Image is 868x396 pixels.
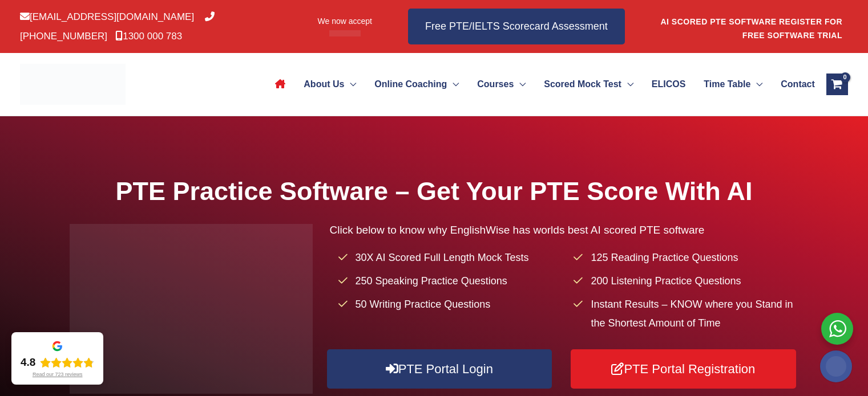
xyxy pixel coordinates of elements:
a: AI SCORED PTE SOFTWARE REGISTER FOR FREE SOFTWARE TRIAL [660,17,842,40]
div: Read our 723 reviews [33,371,83,378]
a: CoursesMenu Toggle [468,64,535,104]
a: View Shopping Cart, empty [826,74,848,95]
a: [PHONE_NUMBER] [20,11,215,41]
a: PTE Portal Registration [571,349,796,389]
img: svg+xml;base64,PHN2ZyB4bWxucz0iaHR0cDovL3d3dy53My5vcmcvMjAwMC9zdmciIHdpZHRoPSIyMDAiIGhlaWdodD0iMj... [820,350,852,382]
img: Afterpay-Logo [329,30,361,36]
span: Menu Toggle [750,64,762,104]
a: PTE Portal Login [327,349,552,389]
div: Rating: 4.8 out of 5 [21,356,94,369]
p: Click below to know why EnglishWise has worlds best AI scored PTE software [330,221,799,239]
a: 1300 000 783 [115,31,182,42]
img: cropped-ew-logo [20,64,126,105]
a: ELICOS [643,64,695,104]
span: ELICOS [652,64,686,104]
span: Courses [477,64,514,104]
li: 250 Speaking Practice Questions [338,272,563,291]
img: pte-institute-main [70,224,313,394]
span: Menu Toggle [447,64,459,104]
span: Menu Toggle [621,64,633,104]
span: About Us [304,64,344,104]
li: 50 Writing Practice Questions [338,295,563,314]
aside: Header Widget 1 [660,8,848,45]
a: Scored Mock TestMenu Toggle [535,64,643,104]
li: 125 Reading Practice Questions [574,248,798,267]
a: Online CoachingMenu Toggle [365,64,468,104]
span: Menu Toggle [344,64,356,104]
li: 200 Listening Practice Questions [574,272,798,291]
a: Free PTE/IELTS Scorecard Assessment [408,9,625,44]
li: 30X AI Scored Full Length Mock Tests [338,248,563,267]
span: Contact [781,64,815,104]
a: About UsMenu Toggle [294,64,365,104]
span: Scored Mock Test [544,64,621,104]
span: We now accept [318,15,372,27]
a: Contact [772,64,814,104]
span: Menu Toggle [514,64,526,104]
li: Instant Results – KNOW where you Stand in the Shortest Amount of Time [574,295,798,333]
a: [EMAIL_ADDRESS][DOMAIN_NAME] [20,11,194,22]
nav: Site Navigation: Main Menu [266,64,814,104]
a: Time TableMenu Toggle [695,64,772,104]
div: 4.8 [21,356,35,369]
h1: PTE Practice Software – Get Your PTE Score With AI [70,173,799,209]
span: Time Table [704,64,750,104]
span: Online Coaching [374,64,447,104]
